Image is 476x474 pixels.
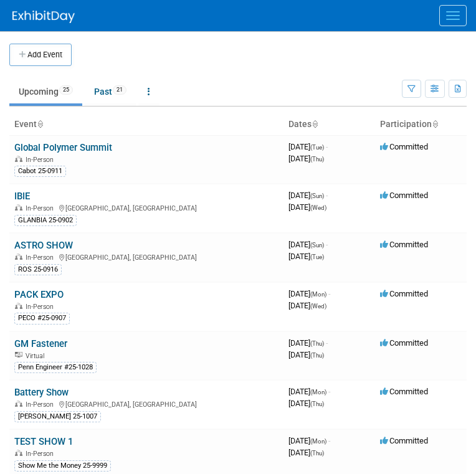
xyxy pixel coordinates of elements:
span: In-Person [26,450,57,458]
span: [DATE] [288,301,326,310]
th: Dates [283,114,375,135]
a: Sort by Event Name [37,119,43,129]
img: In-Person Event [15,450,22,456]
div: ROS 25-0916 [14,264,62,275]
a: ASTRO SHOW [14,240,73,251]
span: Committed [380,436,428,445]
span: [DATE] [288,240,328,249]
img: In-Person Event [15,204,22,211]
span: (Thu) [310,401,324,407]
span: - [328,436,330,445]
a: Sort by Participation Type [432,119,438,129]
span: (Mon) [310,291,326,298]
span: Committed [380,240,428,249]
span: Committed [380,289,428,298]
img: In-Person Event [15,254,22,260]
span: - [328,289,330,298]
th: Participation [375,114,467,135]
span: (Thu) [310,340,324,347]
span: (Sun) [310,242,324,249]
span: [DATE] [288,289,330,298]
span: In-Person [26,204,57,212]
span: (Tue) [310,144,324,151]
span: [DATE] [288,154,324,163]
span: (Mon) [310,438,326,445]
img: In-Person Event [15,401,22,407]
a: PACK EXPO [14,289,64,300]
span: [DATE] [288,142,328,151]
span: Committed [380,142,428,151]
img: ExhibitDay [12,11,75,23]
button: Add Event [9,44,72,66]
div: PECO #25-0907 [14,313,70,324]
th: Event [9,114,283,135]
a: TEST SHOW 1 [14,436,73,447]
button: Menu [439,5,467,26]
div: Penn Engineer #25-1028 [14,362,97,373]
span: - [326,338,328,348]
span: [DATE] [288,436,330,445]
span: (Thu) [310,156,324,163]
a: Global Polymer Summit [14,142,112,153]
span: (Tue) [310,254,324,260]
span: (Thu) [310,352,324,359]
span: In-Person [26,254,57,262]
span: (Wed) [310,303,326,310]
a: Battery Show [14,387,69,398]
div: [GEOGRAPHIC_DATA], [GEOGRAPHIC_DATA] [14,202,278,212]
img: In-Person Event [15,156,22,162]
span: - [326,142,328,151]
span: - [326,191,328,200]
div: Show Me the Money 25-9999 [14,460,111,472]
div: [GEOGRAPHIC_DATA], [GEOGRAPHIC_DATA] [14,252,278,262]
span: Virtual [26,352,48,360]
span: [DATE] [288,350,324,359]
span: [DATE] [288,338,328,348]
span: [DATE] [288,252,324,261]
span: [DATE] [288,399,324,408]
span: (Sun) [310,192,324,199]
span: Committed [380,191,428,200]
span: Committed [380,387,428,396]
span: - [326,240,328,249]
span: [DATE] [288,448,324,457]
span: 21 [113,85,126,95]
a: GM Fastener [14,338,67,349]
span: In-Person [26,401,57,409]
span: [DATE] [288,202,326,212]
span: [DATE] [288,191,328,200]
div: [PERSON_NAME] 25-1007 [14,411,101,422]
div: Cabot 25-0911 [14,166,66,177]
span: (Wed) [310,204,326,211]
a: Sort by Start Date [312,119,318,129]
a: Upcoming25 [9,80,82,103]
span: (Mon) [310,389,326,396]
a: IBIE [14,191,30,202]
span: 25 [59,85,73,95]
span: In-Person [26,303,57,311]
div: GLANBIA 25-0902 [14,215,77,226]
span: In-Person [26,156,57,164]
span: (Thu) [310,450,324,457]
span: - [328,387,330,396]
img: Virtual Event [15,352,22,358]
div: [GEOGRAPHIC_DATA], [GEOGRAPHIC_DATA] [14,399,278,409]
a: Past21 [85,80,136,103]
span: Committed [380,338,428,348]
img: In-Person Event [15,303,22,309]
span: [DATE] [288,387,330,396]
